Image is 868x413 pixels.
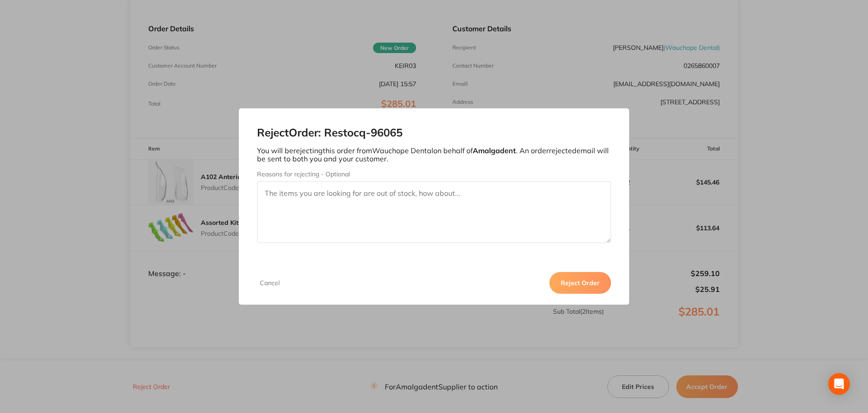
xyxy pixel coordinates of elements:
div: Open Intercom Messenger [828,373,850,395]
h2: Reject Order: Restocq- 96065 [257,126,611,139]
p: You will be rejecting this order from Wauchope Dental on behalf of . An order rejected email will... [257,146,611,163]
b: Amalgadent [473,146,516,155]
button: Reject Order [549,272,611,294]
button: Cancel [257,279,282,287]
label: Reasons for rejecting - Optional [257,170,611,178]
